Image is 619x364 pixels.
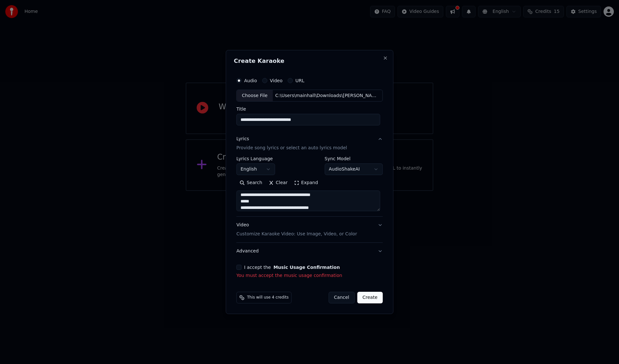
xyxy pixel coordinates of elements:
label: Sync Model [325,157,383,161]
label: Audio [244,78,257,83]
div: C:\Users\mainhall\Downloads\[PERSON_NAME] - Three Little Birds - Karaoke Version from Zoom Karaok... [273,93,382,99]
button: I accept the [273,265,340,270]
div: LyricsProvide song lyrics or select an auto lyrics model [236,157,383,217]
button: Advanced [236,243,383,260]
span: This will use 4 credits [247,295,289,300]
div: Choose File [237,90,273,102]
button: Search [236,178,265,188]
div: Lyrics [236,136,249,143]
p: You must accept the music usage confirmation [236,272,383,279]
p: Provide song lyrics or select an auto lyrics model [236,145,347,152]
button: VideoCustomize Karaoke Video: Use Image, Video, or Color [236,217,383,243]
label: Lyrics Language [236,157,275,161]
button: Clear [265,178,291,188]
label: I accept the [244,265,340,270]
button: Cancel [329,292,355,303]
p: Customize Karaoke Video: Use Image, Video, or Color [236,231,357,237]
h2: Create Karaoke [234,58,385,64]
label: Video [270,78,282,83]
button: LyricsProvide song lyrics or select an auto lyrics model [236,131,383,157]
div: Video [236,222,357,238]
label: URL [295,78,304,83]
button: Expand [291,178,321,188]
button: Create [357,292,383,303]
label: Title [236,107,383,112]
